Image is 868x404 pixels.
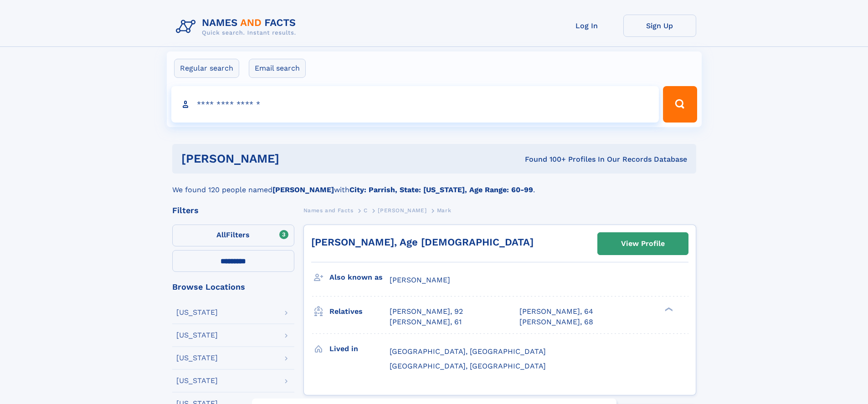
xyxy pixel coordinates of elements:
[349,185,533,194] b: City: Parrish, State: [US_STATE], Age Range: 60-99
[390,307,463,317] a: [PERSON_NAME], 92
[378,205,426,216] a: [PERSON_NAME]
[172,174,696,195] div: We found 120 people named with .
[171,86,659,123] input: search input
[390,276,450,284] span: [PERSON_NAME]
[364,207,368,214] span: C
[272,185,334,194] b: [PERSON_NAME]
[390,317,462,327] a: [PERSON_NAME], 61
[519,307,593,317] a: [PERSON_NAME], 64
[402,154,687,164] div: Found 100+ Profiles In Our Records Database
[172,206,294,215] div: Filters
[172,15,303,39] img: Logo Names and Facts
[176,309,218,316] div: [US_STATE]
[176,332,218,339] div: [US_STATE]
[172,225,294,246] label: Filters
[598,233,688,255] a: View Profile
[329,341,390,357] h3: Lived in
[390,362,546,370] span: [GEOGRAPHIC_DATA], [GEOGRAPHIC_DATA]
[303,205,354,216] a: Names and Facts
[623,15,696,37] a: Sign Up
[249,59,306,78] label: Email search
[311,236,534,248] a: [PERSON_NAME], Age [DEMOGRAPHIC_DATA]
[174,59,239,78] label: Regular search
[181,153,402,164] h1: [PERSON_NAME]
[176,377,218,384] div: [US_STATE]
[663,86,697,123] button: Search Button
[378,207,426,214] span: [PERSON_NAME]
[437,207,451,214] span: Mark
[519,317,593,327] a: [PERSON_NAME], 68
[364,205,368,216] a: C
[329,270,390,285] h3: Also known as
[172,283,294,291] div: Browse Locations
[176,354,218,362] div: [US_STATE]
[550,15,623,37] a: Log In
[216,230,226,239] span: All
[663,307,673,312] div: ❯
[329,304,390,319] h3: Relatives
[390,347,546,356] span: [GEOGRAPHIC_DATA], [GEOGRAPHIC_DATA]
[621,233,665,254] div: View Profile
